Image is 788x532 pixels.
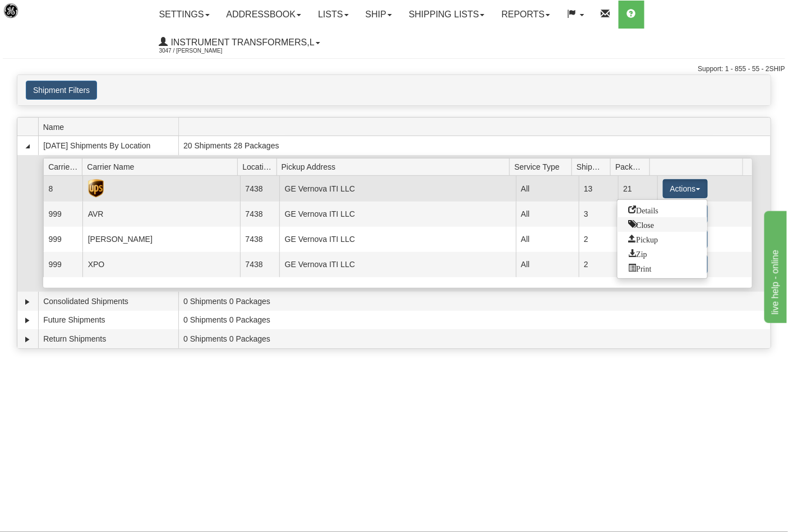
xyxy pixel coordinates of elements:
[629,264,652,272] span: Print
[159,45,243,57] span: 3047 / [PERSON_NAME]
[279,252,515,277] td: GE Vernova ITI LLC
[282,158,510,175] span: Pickup Address
[618,232,707,246] a: Request a carrier pickup
[82,227,240,252] td: [PERSON_NAME]
[357,1,400,29] a: Ship
[218,1,310,29] a: Addressbook
[242,158,277,175] span: Location Id
[43,202,82,227] td: 999
[38,329,178,348] td: Return Shipments
[22,334,33,345] a: Expand
[400,1,493,29] a: Shipping lists
[516,202,579,227] td: All
[3,64,785,74] div: Support: 1 - 855 - 55 - 2SHIP
[43,118,178,136] span: Name
[514,158,572,175] span: Service Type
[310,1,357,29] a: Lists
[38,136,178,155] td: [DATE] Shipments By Location
[178,329,771,348] td: 0 Shipments 0 Packages
[82,252,240,277] td: XPO
[579,227,618,252] td: 2
[168,38,315,47] span: Instrument Transformers,L
[87,158,237,175] span: Carrier Name
[43,252,82,277] td: 999
[762,209,787,323] iframe: chat widget
[8,7,104,20] div: live help - online
[618,203,707,217] a: Go to Details view
[88,179,104,198] img: UPS
[240,227,279,252] td: 7438
[279,202,515,227] td: GE Vernova ITI LLC
[22,141,33,152] a: Collapse
[618,261,707,276] a: Print or Download All Shipping Documents in one file
[151,29,329,57] a: Instrument Transformers,L 3047 / [PERSON_NAME]
[579,202,618,227] td: 3
[240,202,279,227] td: 7438
[629,220,655,228] span: Close
[579,176,618,201] td: 13
[618,217,707,232] a: Close this group
[48,158,82,175] span: Carrier Id
[82,202,240,227] td: AVR
[3,3,60,31] img: logo3047.jpg
[629,249,647,257] span: Zip
[240,252,279,277] td: 7438
[629,206,659,213] span: Details
[516,252,579,277] td: All
[579,252,618,277] td: 2
[43,227,82,252] td: 999
[22,315,33,326] a: Expand
[151,1,218,29] a: Settings
[493,1,559,29] a: Reports
[38,311,178,330] td: Future Shipments
[618,246,707,261] a: Zip and Download All Shipping Documents
[38,292,178,311] td: Consolidated Shipments
[629,235,658,242] span: Pickup
[178,292,771,311] td: 0 Shipments 0 Packages
[22,296,33,307] a: Expand
[577,158,611,175] span: Shipments
[43,176,82,201] td: 8
[516,227,579,252] td: All
[615,158,649,175] span: Packages
[516,176,579,201] td: All
[279,227,515,252] td: GE Vernova ITI LLC
[279,176,515,201] td: GE Vernova ITI LLC
[26,81,97,100] button: Shipment Filters
[618,176,657,201] td: 21
[178,311,771,330] td: 0 Shipments 0 Packages
[178,136,771,155] td: 20 Shipments 28 Packages
[240,176,279,201] td: 7438
[663,179,708,198] button: Actions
